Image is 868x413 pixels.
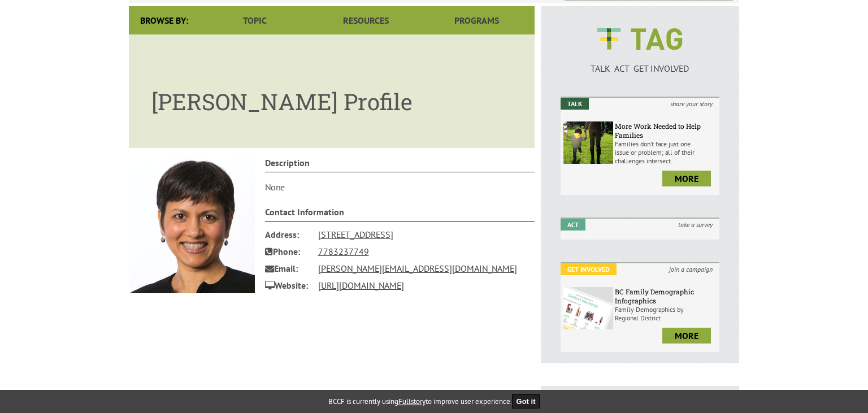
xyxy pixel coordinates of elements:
p: TALK ACT GET INVOLVED [561,63,719,74]
p: None [265,181,535,193]
p: Families don’t face just one issue or problem; all of their challenges intersect. [615,140,717,165]
a: Programs [422,6,532,34]
a: Fullstory [398,397,426,406]
a: more [662,171,711,186]
a: Topic [199,6,310,34]
a: TALK ACT GET INVOLVED [561,51,719,74]
i: take a survey [671,219,719,231]
img: Michelle Aslan [129,157,255,293]
span: Address [265,226,310,243]
i: join a campaign [662,263,719,275]
h4: Description [265,157,535,172]
a: Resources [310,6,421,34]
i: share your story [663,98,719,110]
em: Get Involved [561,263,617,275]
p: Family Demographics by Regional District [615,305,717,322]
button: Got it [512,394,540,408]
a: more [662,328,711,344]
h4: Contact Information [265,206,535,221]
em: Act [561,219,585,231]
a: [STREET_ADDRESS] [318,229,393,240]
span: Email [265,260,310,277]
a: [URL][DOMAIN_NAME] [318,280,404,291]
h6: More Work Needed to Help Families [615,121,717,140]
a: [PERSON_NAME][EMAIL_ADDRESS][DOMAIN_NAME] [318,263,517,274]
em: Talk [561,98,589,110]
span: Phone [265,243,310,260]
h6: BC Family Demographic Infographics [615,287,717,305]
a: 7783237749 [318,246,369,257]
h1: [PERSON_NAME] Profile [151,75,512,116]
img: BCCF's TAG Logo [589,18,691,60]
span: Website [265,277,310,294]
div: Browse By: [129,6,199,34]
